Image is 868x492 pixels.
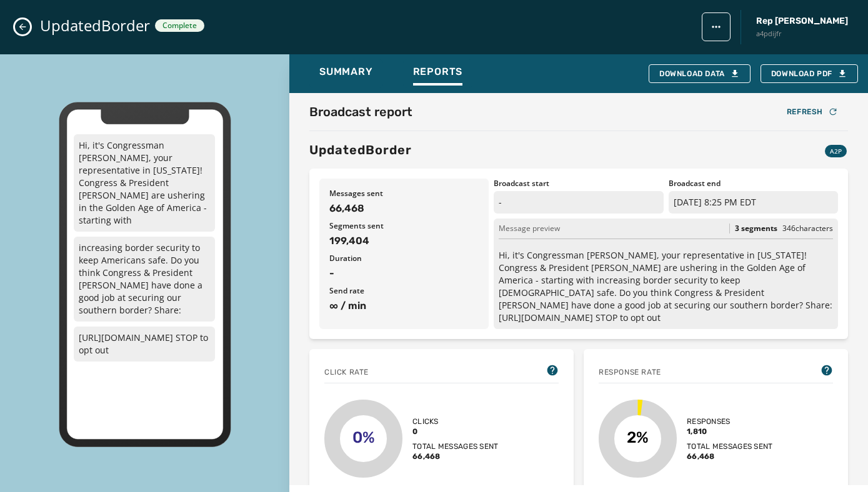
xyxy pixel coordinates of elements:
[649,64,751,83] button: Download Data
[413,66,463,78] span: Reports
[412,441,499,451] span: Total messages sent
[687,441,773,451] span: Total messages sent
[782,223,833,234] span: 346 characters
[499,224,560,234] span: Message preview
[412,451,499,461] span: 66,468
[352,428,375,446] text: 0%
[412,426,499,436] span: 0
[309,141,412,159] h3: UpdatedBorder
[329,221,479,231] span: Segments sent
[659,69,740,79] div: Download Data
[319,66,373,78] span: Summary
[771,69,847,79] span: Download PDF
[756,15,848,27] span: Rep [PERSON_NAME]
[756,29,848,39] span: a4pdijfr
[761,64,858,83] button: Download PDF
[825,145,847,157] div: A2P
[494,179,663,189] span: Broadcast start
[309,103,412,121] h2: Broadcast report
[599,367,661,377] span: Response rate
[787,107,838,117] div: Refresh
[702,12,731,41] button: broadcast action menu
[329,201,479,216] span: 66,468
[329,286,479,296] span: Send rate
[329,253,479,263] span: Duration
[687,416,773,426] span: Responses
[412,416,499,426] span: Clicks
[735,224,777,234] span: 3 segments
[324,367,369,377] span: Click rate
[669,179,838,189] span: Broadcast end
[329,266,479,281] span: -
[687,426,773,436] span: 1,810
[309,59,383,88] button: Summary
[329,189,479,199] span: Messages sent
[669,191,838,214] p: [DATE] 8:25 PM EDT
[499,249,833,324] p: Hi, it's Congressman [PERSON_NAME], your representative in [US_STATE]! Congress & President [PERS...
[494,191,663,214] p: -
[329,234,479,248] span: 199,404
[687,451,773,461] span: 66,468
[403,59,473,88] button: Reports
[627,428,649,446] text: 2%
[329,298,479,313] span: ∞ / min
[777,103,848,121] button: Refresh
